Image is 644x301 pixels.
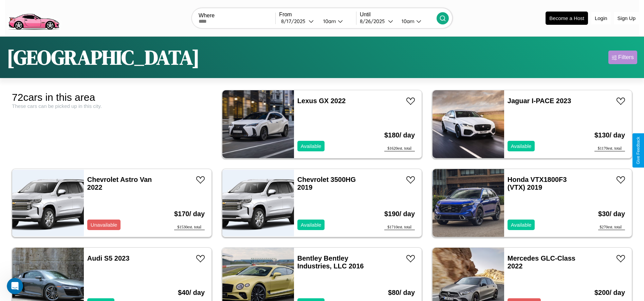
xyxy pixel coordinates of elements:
[508,97,571,105] a: Jaguar I-PACE 2023
[598,225,625,230] div: $ 270 est. total
[301,142,321,151] p: Available
[594,146,625,151] div: $ 1170 est. total
[12,92,212,103] div: 72 cars in this area
[7,278,23,294] iframe: Intercom live chat
[384,225,415,230] div: $ 1710 est. total
[384,146,415,151] div: $ 1620 est. total
[396,18,437,25] button: 10am
[297,255,364,270] a: Bentley Bentley Industries, LLC 2016
[511,142,532,151] p: Available
[301,220,321,229] p: Available
[87,255,130,262] a: Audi S5 2023
[360,12,437,18] label: Until
[511,220,532,229] p: Available
[608,51,637,64] button: Filters
[384,125,415,146] h3: $ 180 / day
[297,176,356,191] a: Chevrolet 3500HG 2019
[318,18,356,25] button: 10am
[91,220,117,229] p: Unavailable
[618,54,634,61] div: Filters
[87,176,152,191] a: Chevrolet Astro Van 2022
[199,13,275,19] label: Where
[12,103,212,109] div: These cars can be picked up in this city.
[508,176,567,191] a: Honda VTX1800F3 (VTX) 2019
[7,43,200,71] h1: [GEOGRAPHIC_DATA]
[636,137,641,164] div: Give Feedback
[508,255,575,270] a: Mercedes GLC-Class 2022
[174,203,205,225] h3: $ 170 / day
[279,18,317,25] button: 8/17/2025
[5,3,62,32] img: logo
[594,125,625,146] h3: $ 130 / day
[281,18,309,24] div: 8 / 17 / 2025
[591,12,611,24] button: Login
[174,225,205,230] div: $ 1530 est. total
[614,12,639,24] button: Sign Up
[546,12,588,25] button: Become a Host
[320,18,338,24] div: 10am
[279,12,356,18] label: From
[297,97,346,105] a: Lexus GX 2022
[384,203,415,225] h3: $ 190 / day
[398,18,416,24] div: 10am
[360,18,388,24] div: 8 / 26 / 2025
[598,203,625,225] h3: $ 30 / day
